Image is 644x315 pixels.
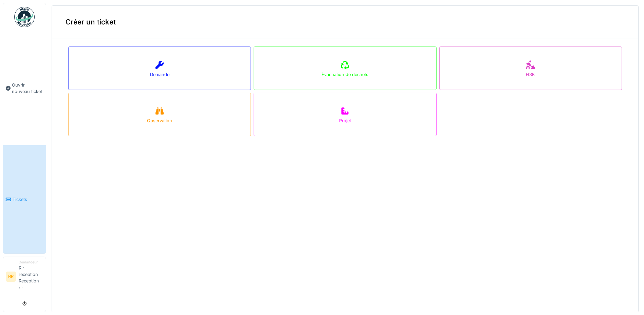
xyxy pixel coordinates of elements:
a: Tickets [3,145,46,253]
li: Rlr reception Reception rlr [19,260,43,294]
span: Ouvrir nouveau ticket [12,82,43,95]
span: Tickets [13,196,43,203]
img: Badge_color-CXgf-gQk.svg [14,7,35,27]
div: Projet [339,117,351,124]
li: RR [6,272,16,282]
div: Demande [150,71,169,78]
div: HSK [526,71,535,78]
a: Ouvrir nouveau ticket [3,31,46,145]
div: Observation [147,117,172,124]
div: Évacuation de déchets [321,71,368,78]
div: Demandeur [19,260,43,265]
a: RR DemandeurRlr reception Reception rlr [6,260,43,295]
div: Créer un ticket [52,6,638,38]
